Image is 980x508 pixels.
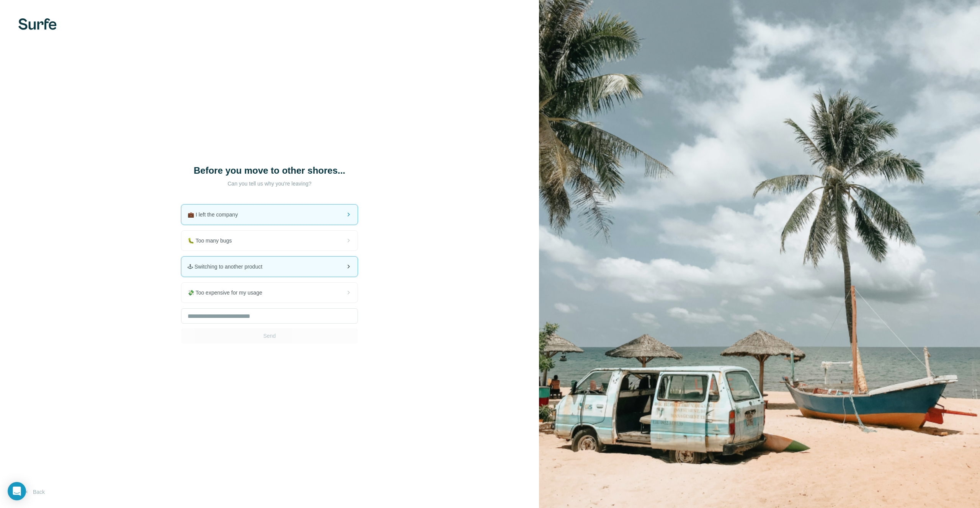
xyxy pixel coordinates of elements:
[193,180,346,187] p: Can you tell us why you're leaving?
[193,164,346,177] h1: Before you move to other shores...
[18,485,50,499] button: Back
[188,211,244,218] span: 💼 I left the company
[18,18,57,30] img: Surfe's logo
[188,237,238,244] span: 🐛 Too many bugs
[188,263,268,270] span: 🕹 Switching to another product
[188,289,268,296] span: 💸 Too expensive for my usage
[8,482,26,500] div: Open Intercom Messenger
